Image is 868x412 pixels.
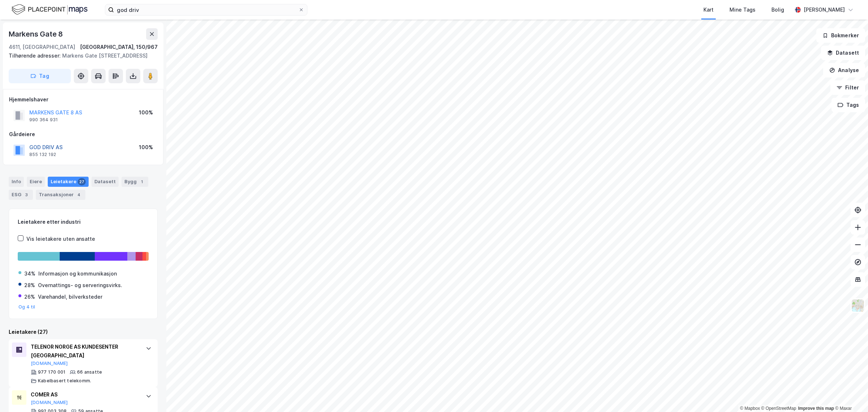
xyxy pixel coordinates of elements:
[23,191,30,198] div: 3
[740,406,760,411] a: Mapbox
[12,3,88,16] img: logo.f888ab2527a4732fd821a326f86c7f29.svg
[48,177,89,187] div: Leietakere
[29,117,58,123] div: 990 364 931
[38,281,122,290] div: Overnattings- og serveringsvirks.
[138,178,145,185] div: 1
[38,369,65,375] div: 977 170 001
[9,69,71,83] button: Tag
[114,4,298,15] input: Søk på adresse, matrikkel, gårdeiere, leietakere eller personer
[78,178,86,185] div: 27
[29,152,56,157] div: 855 132 192
[31,390,139,399] div: COMER AS
[38,378,91,384] div: Kabelbasert telekomm.
[823,63,865,77] button: Analyse
[26,235,95,243] div: Vis leietakere uten ansatte
[771,5,784,14] div: Bolig
[31,342,139,360] div: TELENOR NORGE AS KUNDESENTER [GEOGRAPHIC_DATA]
[24,281,35,290] div: 28%
[816,28,865,43] button: Bokmerker
[18,218,149,226] div: Leietakere etter industri
[761,406,796,411] a: OpenStreetMap
[80,43,158,51] div: [GEOGRAPHIC_DATA], 150/967
[830,80,865,95] button: Filter
[851,299,865,312] img: Z
[38,269,117,278] div: Informasjon og kommunikasjon
[38,293,102,301] div: Varehandel, bilverksteder
[821,46,865,60] button: Datasett
[31,361,68,366] button: [DOMAIN_NAME]
[9,95,157,104] div: Hjemmelshaver
[832,377,868,412] div: Kontrollprogram for chat
[24,269,35,278] div: 34%
[831,98,865,112] button: Tags
[139,143,153,152] div: 100%
[9,52,62,59] span: Tilhørende adresser:
[77,369,102,375] div: 66 ansatte
[36,190,85,200] div: Transaksjoner
[9,51,152,60] div: Markens Gate [STREET_ADDRESS]
[703,5,714,14] div: Kart
[24,293,35,301] div: 26%
[9,328,158,336] div: Leietakere (27)
[92,177,119,187] div: Datasett
[9,190,33,200] div: ESG
[729,5,756,14] div: Mine Tags
[798,406,834,411] a: Improve this map
[804,5,845,14] div: [PERSON_NAME]
[75,191,82,198] div: 4
[139,108,153,117] div: 100%
[27,177,45,187] div: Eiere
[18,304,35,310] button: Og 4 til
[122,177,148,187] div: Bygg
[31,400,68,405] button: [DOMAIN_NAME]
[9,130,157,139] div: Gårdeiere
[9,177,24,187] div: Info
[9,28,64,40] div: Markens Gate 8
[832,377,868,412] iframe: Chat Widget
[9,43,75,51] div: 4611, [GEOGRAPHIC_DATA]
